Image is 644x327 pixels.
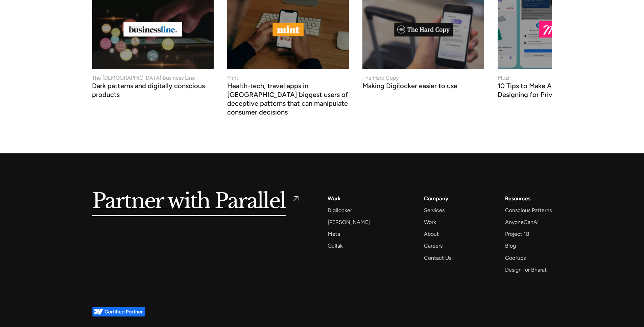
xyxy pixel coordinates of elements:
a: Contact Us [424,253,451,262]
a: Services [424,206,445,215]
h3: Health-tech, travel apps in [GEOGRAPHIC_DATA] biggest users of deceptive patterns that can manipu... [227,83,349,117]
div: The Hard Copy [362,74,399,82]
div: Mint [227,74,238,82]
a: Goofups [505,253,526,262]
div: Resources [505,194,530,203]
div: The [DEMOGRAPHIC_DATA] Business Line [92,74,195,82]
a: [PERSON_NAME] [328,218,370,227]
a: About [424,229,439,238]
h3: 10 Tips to Make Apps More Human by Designing for Privacy [498,83,619,99]
a: Blog [505,241,516,250]
a: Partner with Parallel [92,194,301,209]
a: Gullak [328,241,343,250]
a: Digilocker [328,206,352,215]
h5: Partner with Parallel [92,194,286,209]
a: Careers [424,241,443,250]
div: Muzli [498,74,511,82]
a: Company [424,194,448,203]
h3: Dark patterns and digitally conscious products [92,83,214,99]
a: Conscious Patterns [505,206,552,215]
h3: Making Digilocker easier to use [362,83,457,90]
a: Work [424,218,436,227]
a: Meta [328,229,340,238]
a: AnyoneCanAI [505,218,539,227]
a: Work [328,194,341,203]
a: Design for Bharat [505,265,547,274]
a: Project 1B [505,229,529,238]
